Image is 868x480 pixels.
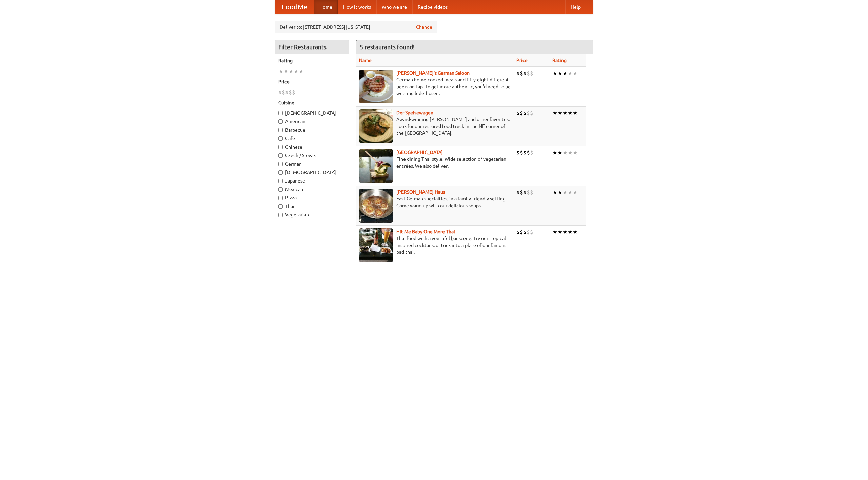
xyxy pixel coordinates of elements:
li: ★ [568,70,573,77]
li: $ [527,228,530,236]
li: $ [530,228,533,236]
input: Cafe [278,136,283,141]
a: [PERSON_NAME] Haus [396,189,445,195]
h4: Filter Restaurants [275,40,349,54]
li: ★ [568,149,573,156]
li: ★ [552,70,557,77]
img: satay.jpg [359,149,393,183]
li: $ [292,89,295,96]
a: Who we are [376,0,412,14]
li: $ [530,149,533,156]
label: Pizza [278,194,346,201]
input: Chinese [278,145,283,149]
h5: Price [278,78,346,85]
input: Barbecue [278,128,283,132]
li: $ [523,109,527,117]
input: Vegetarian [278,213,283,217]
li: ★ [552,189,557,196]
li: ★ [563,189,568,196]
li: ★ [278,68,283,75]
label: [DEMOGRAPHIC_DATA] [278,110,346,116]
li: $ [520,70,523,77]
li: $ [530,109,533,117]
li: $ [530,189,533,196]
a: How it works [338,0,376,14]
li: $ [516,228,520,236]
label: Cafe [278,135,346,142]
li: ★ [283,68,289,75]
p: Fine dining Thai-style. Wide selection of vegetarian entrées. We also deliver. [359,156,511,169]
li: ★ [573,189,578,196]
label: Chinese [278,143,346,150]
img: speisewagen.jpg [359,109,393,143]
input: German [278,162,283,166]
a: [PERSON_NAME]'s German Saloon [396,70,470,76]
a: Change [416,24,432,31]
h5: Rating [278,57,346,64]
li: ★ [563,149,568,156]
li: ★ [563,109,568,117]
input: Japanese [278,179,283,183]
li: ★ [552,109,557,117]
b: [GEOGRAPHIC_DATA] [396,150,443,155]
h5: Cuisine [278,99,346,106]
li: ★ [568,189,573,196]
a: Price [516,58,528,63]
label: American [278,118,346,125]
li: $ [278,89,282,96]
li: $ [530,70,533,77]
li: ★ [573,109,578,117]
li: $ [520,149,523,156]
li: $ [527,189,530,196]
li: ★ [557,70,563,77]
img: babythai.jpg [359,228,393,262]
li: ★ [573,228,578,236]
img: kohlhaus.jpg [359,189,393,223]
li: ★ [563,228,568,236]
li: ★ [568,109,573,117]
a: Hit Me Baby One More Thai [396,229,455,234]
li: $ [523,228,527,236]
input: Czech / Slovak [278,153,283,158]
a: FoodMe [275,0,314,14]
li: ★ [552,149,557,156]
li: $ [516,149,520,156]
li: $ [516,109,520,117]
li: ★ [557,228,563,236]
li: $ [520,109,523,117]
label: Barbecue [278,127,346,133]
a: Help [565,0,586,14]
img: esthers.jpg [359,70,393,103]
li: ★ [563,70,568,77]
li: $ [527,149,530,156]
input: Mexican [278,187,283,192]
li: ★ [557,149,563,156]
li: $ [516,189,520,196]
label: Czech / Slovak [278,152,346,159]
ng-pluralize: 5 restaurants found! [360,44,415,50]
a: Home [314,0,338,14]
label: Thai [278,203,346,210]
input: [DEMOGRAPHIC_DATA] [278,111,283,115]
li: $ [527,70,530,77]
input: American [278,119,283,124]
a: Der Speisewagen [396,110,433,115]
a: Recipe videos [412,0,453,14]
li: $ [527,109,530,117]
input: Thai [278,204,283,209]
li: $ [282,89,285,96]
p: German home-cooked meals and fifty-eight different beers on tap. To get more authentic, you'd nee... [359,76,511,97]
li: $ [289,89,292,96]
li: $ [285,89,289,96]
p: Award-winning [PERSON_NAME] and other favorites. Look for our restored food truck in the NE corne... [359,116,511,136]
li: ★ [573,149,578,156]
label: Japanese [278,177,346,184]
li: ★ [552,228,557,236]
li: $ [523,189,527,196]
input: Pizza [278,196,283,200]
label: Mexican [278,186,346,193]
li: ★ [294,68,299,75]
input: [DEMOGRAPHIC_DATA] [278,170,283,175]
p: East German specialties, in a family-friendly setting. Come warm up with our delicious soups. [359,195,511,209]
